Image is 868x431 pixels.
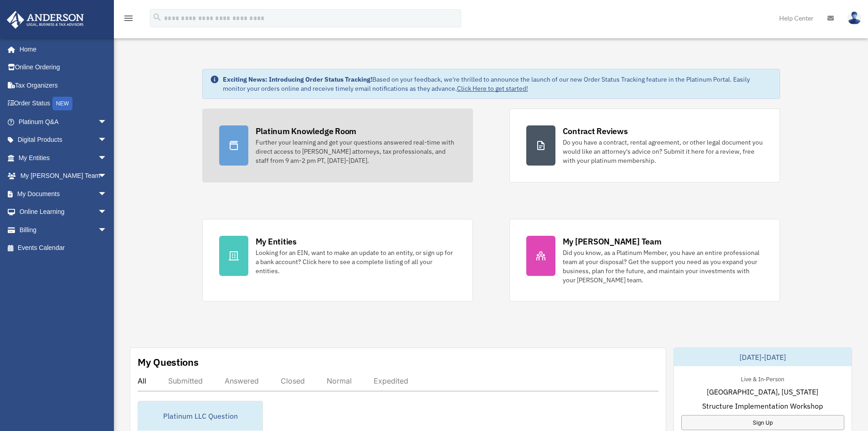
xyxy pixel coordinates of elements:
[152,12,162,22] i: search
[98,131,116,150] span: arrow_drop_down
[223,75,372,83] strong: Exciting News: Introducing Order Status Tracking!
[6,149,121,167] a: My Entitiesarrow_drop_down
[6,76,121,94] a: Tax Organizers
[702,400,823,411] span: Structure Implementation Workshop
[123,16,134,24] a: menu
[563,248,763,285] div: Did you know, as a Platinum Member, you have an entire professional team at your disposal? Get th...
[327,376,352,385] div: Normal
[98,149,116,167] span: arrow_drop_down
[52,97,72,110] div: NEW
[6,113,121,131] a: Platinum Q&Aarrow_drop_down
[98,167,116,186] span: arrow_drop_down
[847,11,861,25] img: User Pic
[281,376,305,385] div: Closed
[457,84,528,93] a: Click Here to get started!
[707,386,818,397] span: [GEOGRAPHIC_DATA], [US_STATE]
[6,58,121,77] a: Online Ordering
[734,374,791,383] div: Live & In-Person
[168,376,203,385] div: Submitted
[202,219,473,301] a: My Entities Looking for an EIN, want to make an update to an entity, or sign up for a bank accoun...
[138,355,199,369] div: My Questions
[374,376,408,385] div: Expedited
[6,167,121,185] a: My [PERSON_NAME] Teamarrow_drop_down
[563,125,628,137] div: Contract Reviews
[563,236,662,247] div: My [PERSON_NAME] Team
[98,203,116,222] span: arrow_drop_down
[509,109,780,182] a: Contract Reviews Do you have a contract, rental agreement, or other legal document you would like...
[123,13,134,24] i: menu
[202,109,473,182] a: Platinum Knowledge Room Further your learning and get your questions answered real-time with dire...
[138,401,262,431] div: Platinum LLC Question
[256,248,456,275] div: Looking for an EIN, want to make an update to an entity, or sign up for a bank account? Click her...
[6,221,121,239] a: Billingarrow_drop_down
[256,138,456,165] div: Further your learning and get your questions answered real-time with direct access to [PERSON_NAM...
[6,239,121,257] a: Events Calendar
[509,219,780,301] a: My [PERSON_NAME] Team Did you know, as a Platinum Member, you have an entire professional team at...
[6,94,121,113] a: Order StatusNEW
[98,185,116,203] span: arrow_drop_down
[6,203,121,221] a: Online Learningarrow_drop_down
[256,236,297,247] div: My Entities
[6,185,121,203] a: My Documentsarrow_drop_down
[6,40,116,58] a: Home
[6,131,121,149] a: Digital Productsarrow_drop_down
[563,138,763,165] div: Do you have a contract, rental agreement, or other legal document you would like an attorney's ad...
[256,125,357,137] div: Platinum Knowledge Room
[223,75,772,93] div: Based on your feedback, we're thrilled to announce the launch of our new Order Status Tracking fe...
[98,221,116,239] span: arrow_drop_down
[225,376,259,385] div: Answered
[674,348,852,366] div: [DATE]-[DATE]
[4,11,87,29] img: Anderson Advisors Platinum Portal
[98,113,116,131] span: arrow_drop_down
[681,415,844,430] a: Sign Up
[138,376,146,385] div: All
